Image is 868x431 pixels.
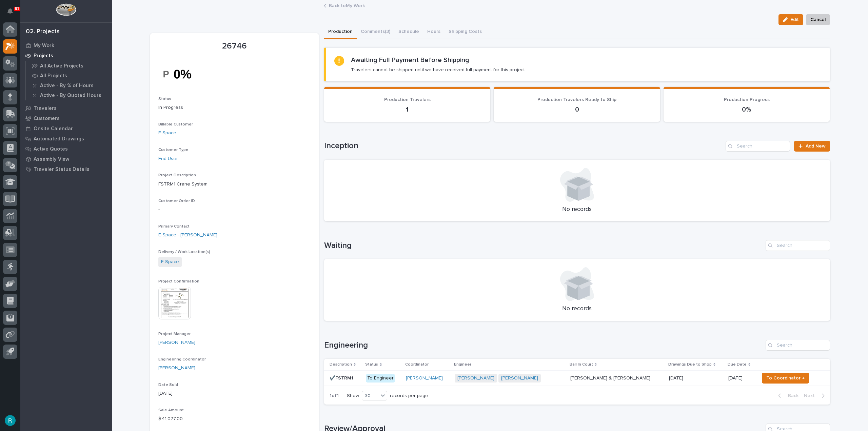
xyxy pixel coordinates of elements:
p: Travelers [34,105,57,112]
button: Cancel [806,14,830,25]
button: Next [801,393,830,399]
h1: Engineering [324,340,763,350]
a: E-Space - [PERSON_NAME] [158,232,217,239]
tr: ✔️FSTRM1✔️FSTRM1 To Engineer[PERSON_NAME] [PERSON_NAME] [PERSON_NAME] [PERSON_NAME] & [PERSON_NAM... [324,371,830,386]
span: Customer Type [158,148,189,152]
span: Cancel [810,16,826,24]
p: No records [332,206,822,213]
span: Delivery / Work Location(s) [158,250,210,254]
button: Back [773,393,801,399]
img: Workspace Logo [56,3,76,16]
p: 26746 [158,41,311,51]
span: Project Description [158,173,196,177]
a: E-Space [158,130,176,137]
a: Assembly View [20,154,112,164]
p: Drawings Due to Shop [668,361,712,368]
p: Customers [34,116,60,122]
p: All Projects [40,73,67,79]
input: Search [766,240,830,251]
p: Traveler Status Details [34,166,90,173]
span: Edit [790,17,799,23]
p: Ball In Court [570,361,593,368]
h1: Inception [324,141,723,151]
p: Status [365,361,378,368]
p: ✔️FSTRM1 [330,374,355,381]
button: Hours [423,25,445,39]
a: [PERSON_NAME] [501,375,538,381]
button: users-avatar [3,413,17,428]
p: Due Date [728,361,747,368]
button: Edit [778,14,803,25]
p: - [158,206,311,213]
span: Production Progress [724,97,770,102]
a: Projects [20,51,112,61]
p: 1 [332,105,482,114]
span: Customer Order ID [158,199,195,203]
p: 1 of 1 [324,388,344,404]
button: Shipping Costs [445,25,486,39]
span: Primary Contact [158,224,190,229]
div: 30 [362,392,378,399]
p: 0 [502,105,652,114]
a: End User [158,155,178,162]
p: Travelers cannot be shipped until we have received full payment for this project. [351,67,526,73]
span: Project Manager [158,332,191,336]
p: [DATE] [728,375,754,381]
p: Onsite Calendar [34,126,73,132]
span: Production Travelers Ready to Ship [537,97,616,102]
p: Coordinator [405,361,429,368]
input: Search [766,340,830,351]
p: In Progress [158,104,311,111]
span: Add New [806,144,826,149]
div: 02. Projects [26,28,60,36]
a: Active - By Quoted Hours [26,91,112,100]
span: Project Confirmation [158,279,199,283]
p: Assembly View [34,156,69,162]
p: Engineer [454,361,471,368]
p: My Work [34,43,54,49]
a: All Active Projects [26,61,112,71]
a: Customers [20,113,112,123]
h1: Waiting [324,241,763,251]
p: 0% [672,105,822,114]
p: [PERSON_NAME] & [PERSON_NAME] [570,374,652,381]
img: MpQ2vaBjBWzBskIHsrCpUqUJYE4_lIqWJkyODThAYTU [158,62,209,86]
p: No records [332,305,822,313]
span: Back [784,393,798,399]
span: Billable Customer [158,122,193,126]
span: Engineering Coordinator [158,357,206,361]
span: Status [158,97,171,101]
p: Active - By % of Hours [40,83,94,89]
p: Active Quotes [34,146,68,152]
a: E-Space [161,258,179,266]
input: Search [726,141,790,152]
a: Travelers [20,103,112,113]
span: Next [804,393,819,399]
div: Notifications61 [8,8,17,19]
h2: Awaiting Full Payment Before Shipping [351,56,469,64]
p: Projects [34,53,53,59]
button: Production [324,25,357,39]
a: Active Quotes [20,144,112,154]
p: FSTRM1 Crane System [158,181,311,188]
a: [PERSON_NAME] [406,375,443,381]
p: All Active Projects [40,63,83,69]
span: Production Travelers [384,97,431,102]
a: Back toMy Work [329,1,365,9]
p: $ 41,077.00 [158,415,311,423]
p: [DATE] [669,374,685,381]
p: Automated Drawings [34,136,84,142]
a: Onsite Calendar [20,123,112,134]
p: [DATE] [158,390,311,397]
a: [PERSON_NAME] [158,339,195,346]
a: Automated Drawings [20,134,112,144]
p: Active - By Quoted Hours [40,93,101,99]
a: Traveler Status Details [20,164,112,174]
button: Notifications [3,4,17,18]
button: Schedule [394,25,423,39]
a: Active - By % of Hours [26,81,112,90]
a: My Work [20,40,112,51]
